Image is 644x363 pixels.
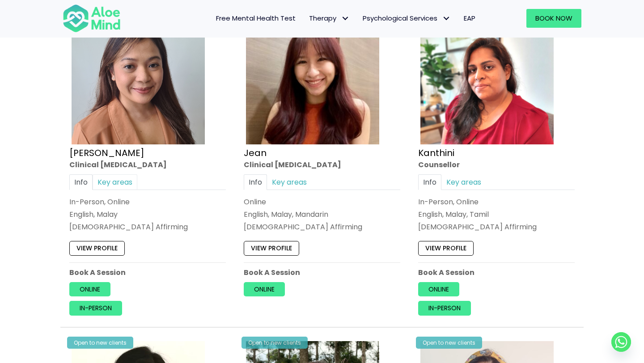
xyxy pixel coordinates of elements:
[69,267,226,278] p: Book A Session
[209,9,302,28] a: Free Mental Health Test
[244,241,299,255] a: View profile
[67,337,133,349] div: Open to new clients
[93,174,137,190] a: Key areas
[216,13,296,23] span: Free Mental Health Test
[418,267,575,278] p: Book A Session
[418,222,575,232] div: [DEMOGRAPHIC_DATA] Affirming
[416,337,482,349] div: Open to new clients
[69,222,226,232] div: [DEMOGRAPHIC_DATA] Affirming
[244,282,285,296] a: Online
[339,12,352,25] span: Therapy: submenu
[244,160,400,170] div: Clinical [MEDICAL_DATA]
[418,209,575,219] p: English, Malay, Tamil
[69,160,226,170] div: Clinical [MEDICAL_DATA]
[535,13,572,23] span: Book Now
[441,174,486,190] a: Key areas
[440,12,453,25] span: Psychological Services: submenu
[69,282,110,296] a: Online
[69,241,125,255] a: View profile
[418,301,471,315] a: In-person
[69,209,226,219] p: English, Malay
[69,147,144,159] a: [PERSON_NAME]
[244,222,400,232] div: [DEMOGRAPHIC_DATA] Affirming
[457,9,482,28] a: EAP
[244,147,267,159] a: Jean
[464,13,475,23] span: EAP
[418,147,454,159] a: Kanthini
[363,13,450,23] span: Psychological Services
[241,337,308,349] div: Open to new clients
[302,9,356,28] a: TherapyTherapy: submenu
[132,9,482,28] nav: Menu
[526,9,581,28] a: Book Now
[356,9,457,28] a: Psychological ServicesPsychological Services: submenu
[418,197,575,207] div: In-Person, Online
[309,13,349,23] span: Therapy
[63,4,121,33] img: Aloe mind Logo
[418,282,459,296] a: Online
[244,209,400,219] p: English, Malay, Mandarin
[69,174,93,190] a: Info
[418,241,474,255] a: View profile
[69,301,122,315] a: In-person
[246,11,379,144] img: Jean-300×300
[69,197,226,207] div: In-Person, Online
[72,11,205,144] img: Hanna Clinical Psychologist
[244,174,267,190] a: Info
[244,197,400,207] div: Online
[418,174,441,190] a: Info
[420,11,554,144] img: Kanthini-profile
[418,160,575,170] div: Counsellor
[244,267,400,278] p: Book A Session
[611,332,631,352] a: Whatsapp
[267,174,312,190] a: Key areas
